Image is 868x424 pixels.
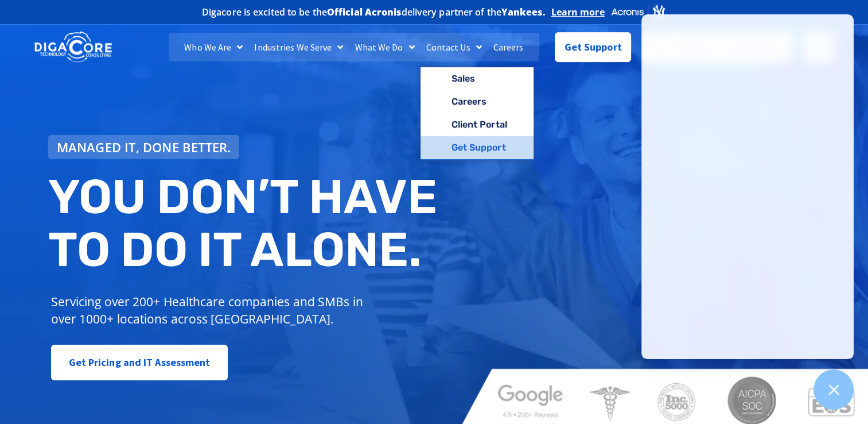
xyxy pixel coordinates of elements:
a: Industries We Serve [248,33,349,61]
span: Get Pricing and IT Assessment [69,351,211,374]
a: What We Do [349,33,420,61]
a: Managed IT, done better. [48,135,240,159]
ul: Contact Us [421,67,534,160]
a: Learn more [551,6,605,18]
b: Yankees. [501,6,546,18]
span: Managed IT, done better. [57,141,231,153]
a: Careers [421,90,534,113]
img: Acronis [610,3,667,20]
span: Get Support [565,36,622,59]
img: DigaCore Technology Consulting [34,30,112,64]
a: Get Support [421,136,534,159]
p: Servicing over 200+ Healthcare companies and SMBs in over 1000+ locations across [GEOGRAPHIC_DATA]. [51,293,372,327]
b: Official Acronis [327,6,402,18]
iframe: Chatgenie Messenger [641,14,854,359]
a: Get Pricing and IT Assessment [51,345,228,380]
h2: You don’t have to do IT alone. [48,171,443,276]
nav: Menu [169,33,540,61]
a: Who We Are [178,33,248,61]
h2: Digacore is excited to be the delivery partner of the [202,7,546,17]
a: Contact Us [421,33,488,61]
a: Careers [488,33,530,61]
a: Sales [421,67,534,90]
a: Get Support [555,32,631,62]
a: Client Portal [421,113,534,136]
